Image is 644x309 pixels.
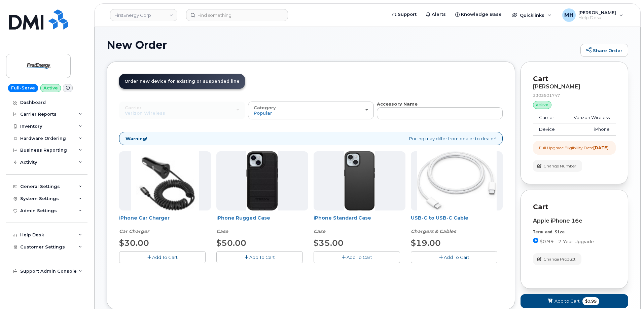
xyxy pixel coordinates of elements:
[216,215,308,235] div: iPhone Rugged Case
[533,92,616,98] div: 3303501747
[580,44,628,57] a: Share Order
[539,145,609,151] div: Full Upgrade Eligibility Date
[131,151,199,210] img: iphonesecg.jpg
[411,228,456,234] em: Chargers & Cables
[119,238,149,248] span: $30.00
[444,255,469,260] span: Add To Cart
[216,251,303,263] button: Add To Cart
[246,151,278,210] img: Defender.jpg
[533,253,581,265] button: Change Product
[615,280,639,304] iframe: Messenger Launcher
[543,163,576,169] span: Change Number
[254,110,272,116] span: Popular
[124,79,240,84] span: Order new device for existing or suspended line
[377,101,418,107] strong: Accessory Name
[314,228,325,234] em: Case
[533,101,551,109] div: active
[533,84,616,90] div: [PERSON_NAME]
[119,251,206,263] button: Add To Cart
[119,215,211,235] div: iPhone Car Charger
[314,238,344,248] span: $35.00
[417,151,497,210] img: USB-C.jpg
[533,112,563,124] td: Carrier
[119,132,503,146] div: Pricing may differ from dealer to dealer!
[563,123,616,136] td: iPhone
[563,112,616,124] td: Verizon Wireless
[533,238,538,243] input: $0.99 - 2 Year Upgrade
[533,229,616,235] div: Term and Size
[314,215,371,221] a: iPhone Standard Case
[216,228,228,234] em: Case
[533,123,563,136] td: Device
[521,294,628,308] button: Add to Cart $0.99
[411,251,497,263] button: Add To Cart
[533,202,616,212] p: Cart
[540,239,594,244] span: $0.99 - 2 Year Upgrade
[411,215,468,221] a: USB-C to USB-C Cable
[152,255,178,260] span: Add To Cart
[248,102,374,119] button: Category Popular
[119,215,170,221] a: iPhone Car Charger
[216,238,246,248] span: $50.00
[593,145,609,150] strong: [DATE]
[533,160,582,172] button: Change Number
[533,74,616,84] p: Cart
[249,255,275,260] span: Add To Cart
[411,215,503,235] div: USB-C to USB-C Cable
[543,256,576,262] span: Change Product
[126,136,147,142] strong: Warning!
[533,218,616,224] div: Apple iPhone 16e
[347,255,372,260] span: Add To Cart
[216,215,270,221] a: iPhone Rugged Case
[554,298,580,304] span: Add to Cart
[344,151,375,210] img: Symmetry.jpg
[107,39,577,51] h1: New Order
[254,105,276,110] span: Category
[314,251,400,263] button: Add To Cart
[119,228,149,234] em: Car Charger
[314,215,405,235] div: iPhone Standard Case
[582,297,599,305] span: $0.99
[411,238,441,248] span: $19.00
